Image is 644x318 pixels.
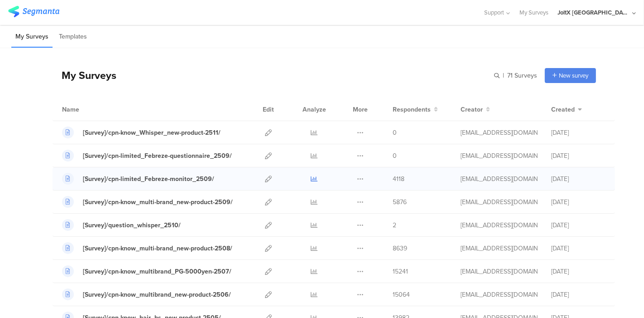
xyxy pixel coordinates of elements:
div: [DATE] [551,244,606,253]
div: [Survey]/question_whisper_2510/ [83,220,181,230]
div: Analyze [301,98,328,121]
a: [Survey]/cpn-know_multi-brand_new-product-2509/ [62,196,233,208]
div: [Survey]/cpn-know_multibrand_new-product-2506/ [83,290,231,299]
img: segmanta logo [8,6,59,17]
div: kumai.ik@pg.com [461,290,538,299]
span: 71 Surveys [507,71,537,80]
div: [DATE] [551,267,606,276]
div: kumai.ik@pg.com [461,197,538,207]
a: [Survey]/cpn-know_multibrand_PG-5000yen-2507/ [62,265,231,277]
button: Respondents [393,105,438,114]
span: 15064 [393,290,410,299]
div: Edit [259,98,278,121]
button: Creator [461,105,490,114]
a: [Survey]/cpn-know_Whisper_new-product-2511/ [62,127,221,138]
span: | [501,71,505,80]
div: kumai.ik@pg.com [461,244,538,253]
div: kumai.ik@pg.com [461,128,538,137]
li: Templates [55,26,91,48]
div: [DATE] [551,220,606,230]
div: [DATE] [551,174,606,184]
a: [Survey]/cpn-know_multi-brand_new-product-2508/ [62,242,232,254]
div: kumai.ik@pg.com [461,174,538,184]
div: [Survey]/cpn-know_multi-brand_new-product-2508/ [83,244,232,253]
div: kumai.ik@pg.com [461,267,538,276]
div: kumai.ik@pg.com [461,151,538,161]
div: [Survey]/cpn-know_Whisper_new-product-2511/ [83,128,221,137]
div: [DATE] [551,197,606,207]
span: Support [485,8,505,17]
a: [Survey]/question_whisper_2510/ [62,219,181,231]
div: My Surveys [53,68,116,83]
div: [Survey]/cpn-know_multibrand_PG-5000yen-2507/ [83,267,231,276]
span: Created [551,105,575,114]
li: My Surveys [11,26,53,48]
div: Name [62,105,116,114]
span: 0 [393,128,397,137]
span: 4118 [393,174,404,184]
a: [Survey]/cpn-limited_Febreze-questionnaire_2509/ [62,150,232,161]
span: 8639 [393,244,407,253]
span: 2 [393,220,396,230]
div: More [351,98,370,121]
span: New survey [559,71,588,80]
span: Respondents [393,105,431,114]
div: kumai.ik@pg.com [461,220,538,230]
div: [DATE] [551,128,606,137]
div: [Survey]/cpn-limited_Febreze-monitor_2509/ [83,174,214,184]
div: [DATE] [551,290,606,299]
div: JoltX [GEOGRAPHIC_DATA] [557,8,630,17]
span: Creator [461,105,483,114]
div: [DATE] [551,151,606,161]
div: [Survey]/cpn-limited_Febreze-questionnaire_2509/ [83,151,232,161]
button: Created [551,105,582,114]
a: [Survey]/cpn-know_multibrand_new-product-2506/ [62,289,231,300]
span: 5876 [393,197,407,207]
a: [Survey]/cpn-limited_Febreze-monitor_2509/ [62,173,214,185]
span: 0 [393,151,397,161]
div: [Survey]/cpn-know_multi-brand_new-product-2509/ [83,197,233,207]
span: 15241 [393,267,408,276]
